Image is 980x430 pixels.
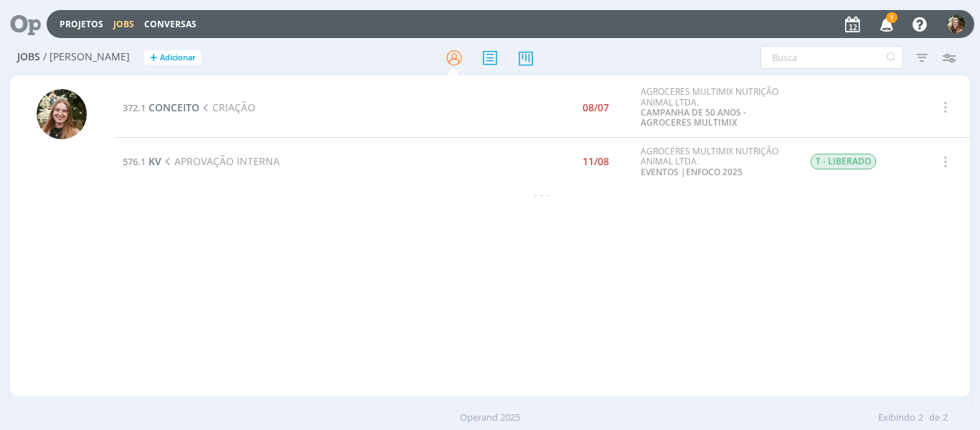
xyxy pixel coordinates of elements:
[160,53,196,62] span: Adicionar
[583,156,609,167] div: 11/08
[929,411,940,425] span: de
[149,101,199,114] span: CONCEITO
[149,154,161,168] span: KV
[123,101,199,114] a: 372.1CONCEITO
[140,19,201,30] button: Conversas
[641,166,743,178] a: EVENTOS |ENFOCO 2025
[60,18,103,30] a: Projetos
[918,411,923,425] span: 2
[760,46,903,69] input: Busca
[641,146,788,177] div: AGROCERES MULTIMIX NUTRIÇÃO ANIMAL LTDA.
[583,103,609,113] div: 08/07
[641,87,788,128] div: AGROCERES MULTIMIX NUTRIÇÃO ANIMAL LTDA.
[109,19,138,30] button: Jobs
[150,50,157,65] span: +
[123,154,161,168] a: 576.1KV
[114,187,971,202] div: - - -
[123,101,146,114] span: 372.1
[55,19,108,30] button: Projetos
[144,50,202,65] button: +Adicionar
[144,18,197,30] a: Conversas
[17,51,40,63] span: Jobs
[641,106,746,128] a: CAMPANHA DE 50 ANOS - AGROCERES MULTIMIX
[43,51,130,63] span: / [PERSON_NAME]
[113,18,134,30] a: Jobs
[161,154,280,168] span: APROVAÇÃO INTERNA
[943,411,948,425] span: 2
[871,11,900,37] button: 1
[37,89,87,139] img: L
[123,155,146,168] span: 576.1
[811,154,876,169] span: T - LIBERADO
[947,15,965,33] img: L
[199,101,255,114] span: CRIAÇÃO
[886,12,897,23] span: 1
[878,411,915,425] span: Exibindo
[946,11,966,37] button: L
